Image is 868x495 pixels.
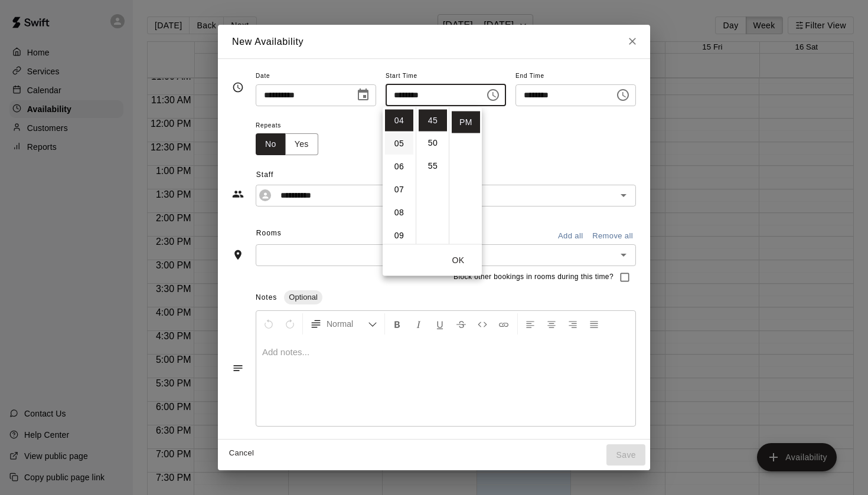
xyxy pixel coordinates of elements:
button: Center Align [541,313,562,335]
span: Normal [327,318,368,330]
li: PM [452,112,480,133]
li: 7 hours [385,179,413,201]
button: Format Bold [387,313,407,335]
li: 45 minutes [419,110,447,132]
li: 55 minutes [419,156,447,178]
ul: Select meridiem [449,107,482,244]
button: Format Underline [430,313,450,335]
li: 5 hours [385,133,413,155]
button: Left Align [520,313,540,335]
button: Open [615,187,632,204]
span: Staff [256,166,636,185]
svg: Rooms [232,249,244,261]
span: Rooms [256,229,282,237]
button: Cancel [223,444,260,463]
span: End Time [515,68,636,84]
button: OK [439,250,477,271]
li: 4 hours [385,110,413,132]
button: Format Italics [409,313,429,335]
ul: Select minutes [416,107,449,244]
button: Insert Code [472,313,492,335]
li: 8 hours [385,202,413,224]
button: Justify Align [584,313,604,335]
span: Notes [256,293,277,301]
li: 50 minutes [419,133,447,155]
button: Close [622,31,643,52]
svg: Staff [232,188,244,200]
li: 6 hours [385,156,413,178]
div: outlined button group [256,133,318,155]
ul: Select hours [383,107,416,244]
span: Date [256,68,376,84]
span: Start Time [386,68,506,84]
button: Choose time, selected time is 5:15 PM [611,83,635,107]
svg: Notes [232,362,244,374]
button: Choose time, selected time is 4:45 PM [481,83,505,107]
button: Right Align [563,313,583,335]
button: Redo [280,313,300,335]
li: 9 hours [385,225,413,247]
button: Open [615,247,632,263]
span: Optional [284,293,322,301]
button: Choose date, selected date is Aug 14, 2025 [351,83,375,107]
svg: Timing [232,81,244,93]
button: Insert Link [494,313,514,335]
button: No [256,133,286,155]
span: Repeats [256,118,328,134]
span: Block other bookings in rooms during this time? [453,271,614,283]
h6: New Availability [232,34,304,50]
button: Remove all [589,227,636,245]
button: Yes [285,133,318,155]
button: Undo [259,313,279,335]
button: Formatting Options [305,313,382,335]
button: Add all [552,227,589,245]
button: Format Strikethrough [451,313,471,335]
